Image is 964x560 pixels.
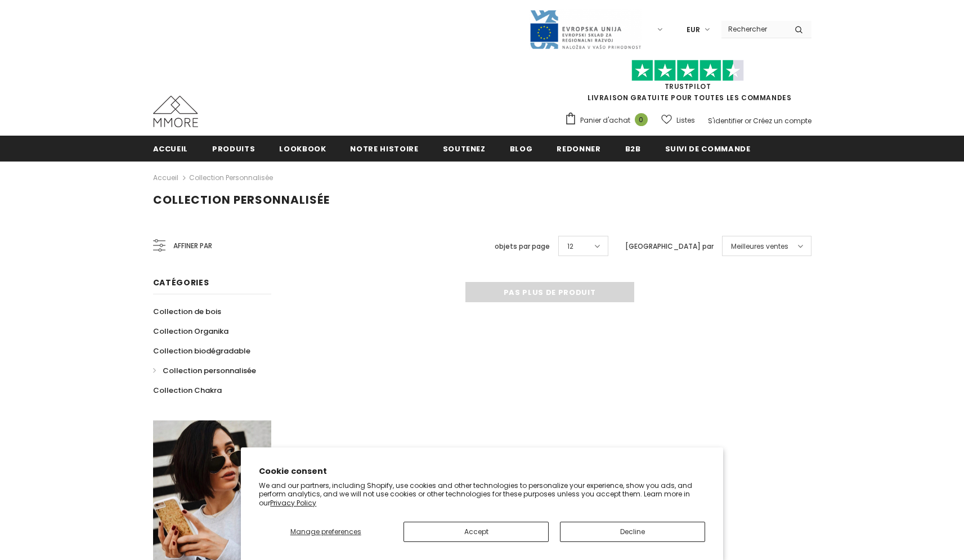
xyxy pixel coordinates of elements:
a: Blog [510,136,533,161]
a: Accueil [153,136,189,161]
input: Search Site [721,21,786,37]
span: 12 [567,241,573,252]
span: Lookbook [279,144,326,154]
span: Meilleures ventes [731,241,788,252]
span: EUR [687,24,700,35]
a: Collection de bois [153,302,221,321]
a: Suivi de commande [665,136,751,161]
h2: Cookie consent [259,465,705,477]
span: Catégories [153,277,209,288]
a: Créez un compte [753,116,811,126]
a: Collection Chakra [153,380,222,400]
button: Accept [403,522,549,542]
span: Collection Organika [153,326,228,337]
span: Collection biodégradable [153,346,250,356]
a: soutenez [443,136,486,161]
span: Panier d'achat [580,115,630,126]
img: Faites confiance aux étoiles pilotes [631,60,744,82]
a: Privacy Policy [270,498,316,508]
button: Decline [560,522,705,542]
span: Accueil [153,144,189,154]
span: soutenez [443,144,486,154]
button: Manage preferences [259,522,392,542]
a: Javni Razpis [529,24,642,34]
img: Javni Razpis [529,9,642,50]
a: Redonner [557,136,600,161]
a: Collection biodégradable [153,341,250,361]
span: Collection personnalisée [163,365,256,376]
span: LIVRAISON GRATUITE POUR TOUTES LES COMMANDES [564,65,811,102]
span: B2B [625,144,641,154]
a: Accueil [153,171,178,185]
span: Collection Chakra [153,385,222,396]
a: Collection personnalisée [153,361,256,380]
span: Suivi de commande [665,144,751,154]
span: Notre histoire [350,144,418,154]
a: TrustPilot [665,82,711,91]
span: 0 [635,113,648,126]
p: We and our partners, including Shopify, use cookies and other technologies to personalize your ex... [259,481,705,508]
a: Panier d'achat 0 [564,112,653,129]
span: Collection personnalisée [153,192,330,208]
label: [GEOGRAPHIC_DATA] par [625,241,714,252]
label: objets par page [495,241,550,252]
a: Notre histoire [350,136,418,161]
a: Collection personnalisée [189,173,273,182]
span: Manage preferences [290,527,361,536]
span: Blog [510,144,533,154]
a: Collection Organika [153,321,228,341]
a: Produits [212,136,255,161]
img: Cas MMORE [153,96,198,127]
a: S'identifier [708,116,743,126]
a: Lookbook [279,136,326,161]
span: or [745,116,751,126]
span: Produits [212,144,255,154]
a: B2B [625,136,641,161]
span: Collection de bois [153,306,221,317]
span: Affiner par [173,240,212,252]
span: Listes [676,115,695,126]
span: Redonner [557,144,600,154]
a: Listes [661,110,695,130]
